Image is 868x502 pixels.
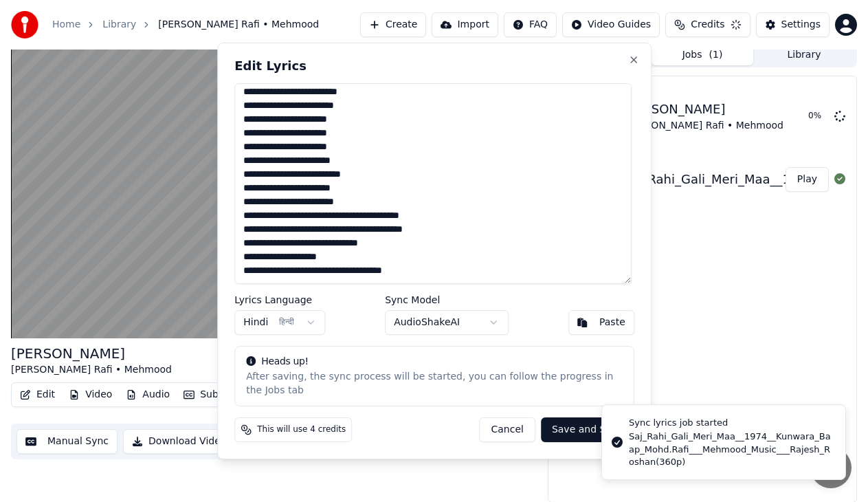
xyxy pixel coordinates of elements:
[568,310,634,335] button: Paste
[599,316,625,329] div: Paste
[257,424,346,435] span: This will use 4 credits
[246,370,623,397] div: After saving, the sync process will be started, you can follow the progress in the Jobs tab
[234,60,634,72] h2: Edit Lyrics
[479,417,535,442] button: Cancel
[246,355,623,369] div: Heads up!
[541,417,634,442] button: Save and Sync
[385,295,509,305] label: Sync Model
[234,295,325,305] label: Lyrics Language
